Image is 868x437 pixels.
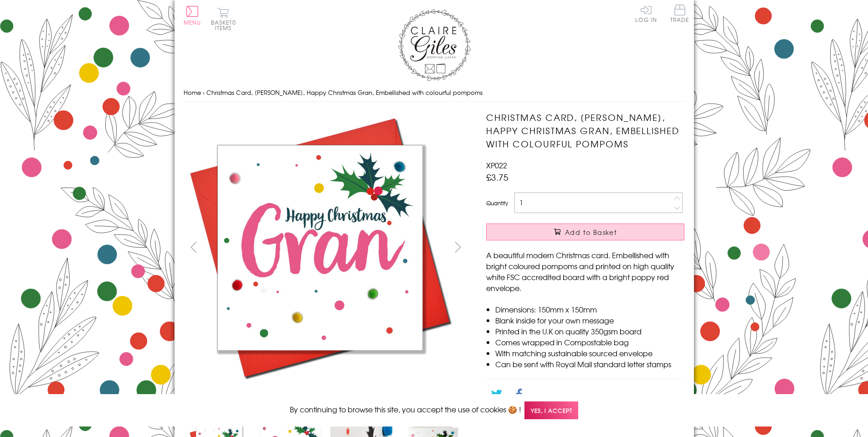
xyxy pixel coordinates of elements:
button: Menu [184,6,201,25]
li: Printed in the U.K on quality 350gsm board [495,326,684,337]
span: £3.75 [486,171,508,183]
span: XP022 [486,160,507,171]
a: Home [184,88,201,97]
button: Add to Basket [486,224,684,240]
label: Quantity [486,199,508,207]
li: Comes wrapped in Compostable bag [495,337,684,348]
span: Menu [184,18,201,26]
img: Christmas Card, Holly, Happy Christmas Gran, Embellished with colourful pompoms [183,111,457,385]
span: Trade [670,5,689,22]
img: Christmas Card, Holly, Happy Christmas Gran, Embellished with colourful pompoms [468,111,741,385]
a: Log In [635,5,657,22]
button: Basket0 items [211,7,236,31]
p: A beautiful modern Christmas card. Embellished with bright coloured pompoms and printed on high q... [486,250,684,293]
span: Christmas Card, [PERSON_NAME], Happy Christmas Gran, Embellished with colourful pompoms [206,88,483,97]
a: Trade [670,5,689,24]
li: Dimensions: 150mm x 150mm [495,304,684,315]
span: Add to Basket [565,228,617,237]
li: Can be sent with Royal Mail standard letter stamps [495,359,684,369]
span: 0 items [215,18,236,32]
span: Yes, I accept [524,401,578,419]
li: With matching sustainable sourced envelope [495,348,684,359]
button: prev [184,237,204,257]
h1: Christmas Card, [PERSON_NAME], Happy Christmas Gran, Embellished with colourful pompoms [486,111,684,150]
li: Blank inside for your own message [495,315,684,326]
button: next [447,237,468,257]
span: › [203,88,205,97]
img: Claire Giles Greetings Cards [398,9,471,81]
nav: breadcrumbs [184,83,685,102]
